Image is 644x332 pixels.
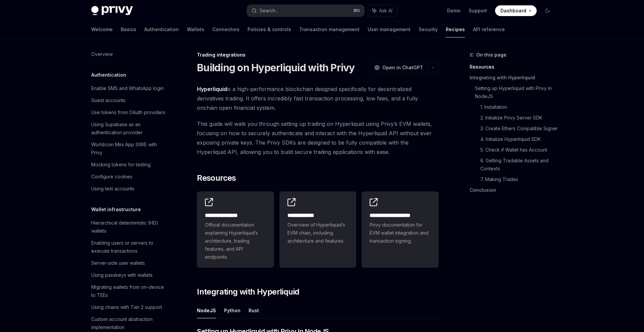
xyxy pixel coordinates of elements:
[91,108,165,116] div: Use tokens from OAuth providers
[86,82,172,94] a: Enable SMS and WhatsApp login
[91,50,113,58] div: Overview
[299,21,360,37] a: Transaction management
[86,106,172,118] a: Use tokens from OAuth providers
[91,315,168,331] div: Custom account abstraction implementation
[224,303,240,318] button: Python
[197,286,299,297] span: Integrating with Hyperliquid
[197,173,236,183] span: Resources
[86,183,172,195] a: Using test accounts
[279,191,357,268] a: **** **** ***Overview of Hyperliquid’s EVM chain, including architecture and features.
[197,52,439,58] div: Trading integrations
[480,102,558,112] a: 1. Installation
[205,221,266,261] span: Official documentation explaining Hyperliquid’s architecture, trading features, and API endpoints.
[86,139,172,159] a: Worldcoin Mini App SIWE with Privy
[91,271,153,279] div: Using passkeys with wallets
[86,171,172,183] a: Configure cookies
[86,301,172,313] a: Using chains with Tier 2 support
[91,21,113,37] a: Welcome
[197,86,227,93] a: Hyperliquid
[86,94,172,106] a: Guest accounts
[469,7,487,14] a: Support
[473,21,505,37] a: API reference
[91,96,125,104] div: Guest accounts
[91,84,164,92] div: Enable SMS and WhatsApp login
[91,6,133,15] img: dark logo
[382,64,423,71] span: Open in ChatGPT
[370,221,431,245] span: Privy documentation for EVM wallet integration and transaction signing.
[86,118,172,139] a: Using Supabase as an authentication provider
[370,62,427,73] button: Open in ChatGPT
[476,51,506,59] span: On this page
[480,112,558,123] a: 2. Initialize Privy Server SDK
[187,21,204,37] a: Wallets
[91,120,168,137] div: Using Supabase as an authentication provider
[86,257,172,269] a: Server-side user wallets
[86,269,172,281] a: Using passkeys with wallets
[86,237,172,257] a: Enabling users or servers to execute transactions
[379,7,392,14] span: Ask AI
[91,303,162,311] div: Using chains with Tier 2 support
[419,21,438,37] a: Security
[480,155,558,174] a: 6. Getting Tradable Assets and Contexts
[542,5,553,16] button: Toggle dark mode
[121,21,136,37] a: Basics
[248,21,291,37] a: Policies & controls
[91,283,168,299] div: Migrating wallets from on-device to TEEs
[480,145,558,155] a: 5. Check if Wallet has Account
[86,281,172,301] a: Migrating wallets from on-device to TEEs
[86,217,172,237] a: Hierarchical deterministic (HD) wallets
[475,83,558,102] a: Setting up Hyperliquid with Privy in NodeJS
[91,219,168,235] div: Hierarchical deterministic (HD) wallets
[197,303,216,318] button: NodeJS
[197,84,439,112] span: is a high-performance blockchain designed specifically for decentralized derivatives trading. It ...
[86,159,172,171] a: Mocking tokens for testing
[287,221,348,245] span: Overview of Hyperliquid’s EVM chain, including architecture and features.
[470,62,558,72] a: Resources
[260,7,278,15] div: Search...
[368,21,411,37] a: User management
[91,185,135,193] div: Using test accounts
[91,173,132,181] div: Configure cookies
[212,21,239,37] a: Connectors
[495,5,537,16] a: Dashboard
[353,8,360,13] span: ⌘ K
[480,134,558,145] a: 4. Initialize Hyperliquid SDK
[470,72,558,83] a: Integrating with Hyperliquid
[480,174,558,185] a: 7. Making Trades
[500,7,526,14] span: Dashboard
[86,48,172,60] a: Overview
[197,191,274,268] a: **** **** **** *Official documentation explaining Hyperliquid’s architecture, trading features, a...
[144,21,179,37] a: Authentication
[197,119,439,157] span: This guide will walk you through setting up trading on Hyperliquid using Privy’s EVM wallets, foc...
[91,71,126,79] h5: Authentication
[470,185,558,195] a: Conclusion
[197,62,355,74] h1: Building on Hyperliquid with Privy
[249,303,259,318] button: Rust
[368,5,397,17] button: Ask AI
[91,259,145,267] div: Server-side user wallets
[91,239,168,255] div: Enabling users or servers to execute transactions
[362,191,439,268] a: **** **** **** *****Privy documentation for EVM wallet integration and transaction signing.
[446,21,465,37] a: Recipes
[447,7,461,14] a: Demo
[91,205,141,214] h5: Wallet infrastructure
[91,141,168,157] div: Worldcoin Mini App SIWE with Privy
[91,161,151,169] div: Mocking tokens for testing
[247,5,364,17] button: Search...⌘K
[480,123,558,134] a: 3. Create Ethers Compatible Signer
